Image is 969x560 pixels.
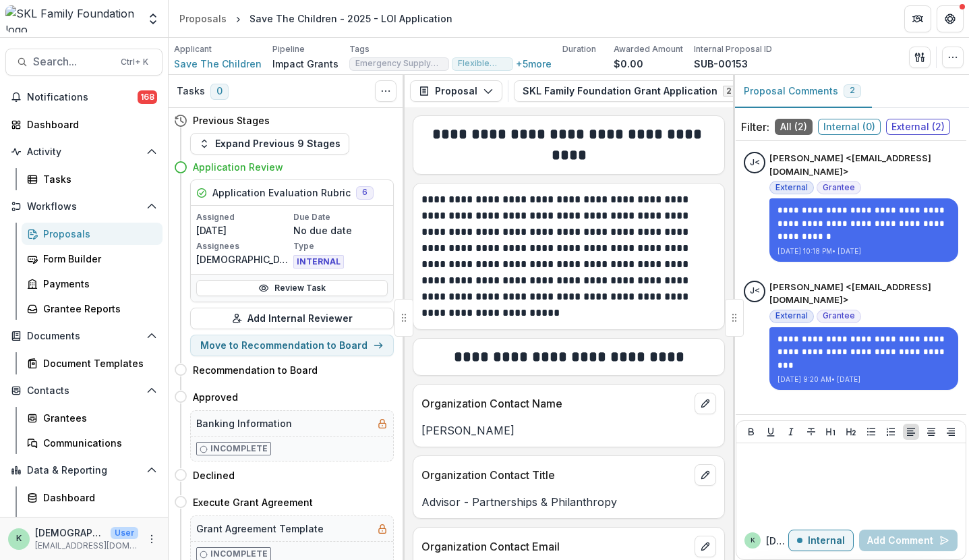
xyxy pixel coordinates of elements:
div: Proposals [43,227,152,241]
img: SKL Family Foundation logo [5,5,138,32]
p: Pipeline [272,43,305,55]
span: Emergency Supply Distribution & Rapid Response Meals via CBO's [355,59,443,68]
div: Grantees [43,411,152,425]
span: Search... [33,55,113,68]
span: Notifications [27,92,138,103]
p: Tags [349,43,370,55]
a: Proposals [22,223,163,245]
button: Align Left [903,424,919,440]
span: Internal ( 0 ) [818,119,881,135]
h4: Recommendation to Board [193,363,318,377]
button: Open Contacts [5,380,163,401]
h4: Approved [193,390,238,404]
div: Dashboard [43,491,152,505]
div: kristen [751,537,755,544]
span: Grantee [823,311,855,320]
p: [DATE] 9:20 AM • [DATE] [777,374,950,385]
button: Open entity switcher [144,5,163,32]
p: [PERSON_NAME] [421,422,716,439]
div: Dashboard [27,117,152,132]
a: Document Templates [22,352,163,374]
p: Filter: [741,119,769,135]
button: Underline [763,424,779,440]
span: Grantee [823,183,855,192]
p: Due Date [293,211,388,223]
button: Get Help [937,5,964,32]
p: [DATE] [196,223,291,237]
h4: Declined [193,468,235,482]
button: Proposal [410,80,502,102]
p: [DEMOGRAPHIC_DATA] [35,526,105,540]
a: Tasks [22,168,163,190]
span: Flexible Emergency Cash Assistance [458,59,507,68]
p: Incomplete [210,548,268,560]
div: Ctrl + K [118,55,151,69]
p: Impact Grants [272,57,339,71]
span: Workflows [27,201,141,213]
p: Awarded Amount [614,43,683,55]
nav: breadcrumb [174,9,458,28]
a: Form Builder [22,248,163,270]
p: Duration [562,43,596,55]
h5: Application Evaluation Rubric [212,186,351,200]
span: External [775,183,808,192]
button: Expand Previous 9 Stages [190,133,349,155]
a: Proposals [174,9,232,28]
div: Document Templates [43,356,152,370]
a: Save The Children [174,57,262,71]
span: Contacts [27,385,141,397]
a: Dashboard [5,113,163,136]
p: Organization Contact Name [421,395,689,412]
p: SUB-00153 [694,57,748,71]
span: 168 [138,90,157,104]
p: Assigned [196,211,291,223]
span: Documents [27,331,141,342]
div: Communications [43,436,152,450]
a: Data Report [22,511,163,534]
p: [DATE] 10:18 PM • [DATE] [777,246,950,256]
div: kristen [16,534,22,543]
button: Align Center [923,424,939,440]
button: Open Data & Reporting [5,459,163,481]
a: Payments [22,273,163,295]
button: edit [695,393,716,414]
a: Grantee Reports [22,298,163,320]
span: 0 [210,84,229,100]
button: Open Activity [5,141,163,163]
button: Notifications168 [5,86,163,108]
p: Organization Contact Email [421,538,689,555]
span: 6 [356,186,374,200]
p: Organization Contact Title [421,467,689,483]
p: Advisor - Partnerships & Philanthropy [421,494,716,510]
span: INTERNAL [293,255,344,269]
p: Applicant [174,43,212,55]
h5: Grant Agreement Template [196,522,324,536]
p: [PERSON_NAME] <[EMAIL_ADDRESS][DOMAIN_NAME]> [769,281,958,307]
p: [EMAIL_ADDRESS][DOMAIN_NAME] [35,540,138,552]
button: Align Right [943,424,959,440]
p: [DEMOGRAPHIC_DATA] [766,534,788,548]
span: All ( 2 ) [775,119,813,135]
button: SKL Family Foundation Grant Application2 [514,80,760,102]
div: Jennifer Katzner <jkatzner@savechildren.org> [750,287,760,296]
div: Tasks [43,172,152,186]
button: Bold [743,424,759,440]
button: Ordered List [883,424,899,440]
p: [PERSON_NAME] <[EMAIL_ADDRESS][DOMAIN_NAME]> [769,152,958,178]
p: Internal Proposal ID [694,43,772,55]
button: Toggle View Cancelled Tasks [375,80,397,102]
a: Grantees [22,407,163,429]
button: Open Workflows [5,196,163,217]
p: Incomplete [210,443,268,455]
button: Add Comment [859,530,958,551]
button: Add Internal Reviewer [190,308,394,329]
span: External [775,311,808,320]
p: $0.00 [614,57,643,71]
button: Bullet List [863,424,879,440]
div: Save The Children - 2025 - LOI Application [249,11,452,26]
span: Activity [27,146,141,158]
button: Search... [5,49,163,76]
p: Type [293,240,388,252]
button: Italicize [783,424,799,440]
